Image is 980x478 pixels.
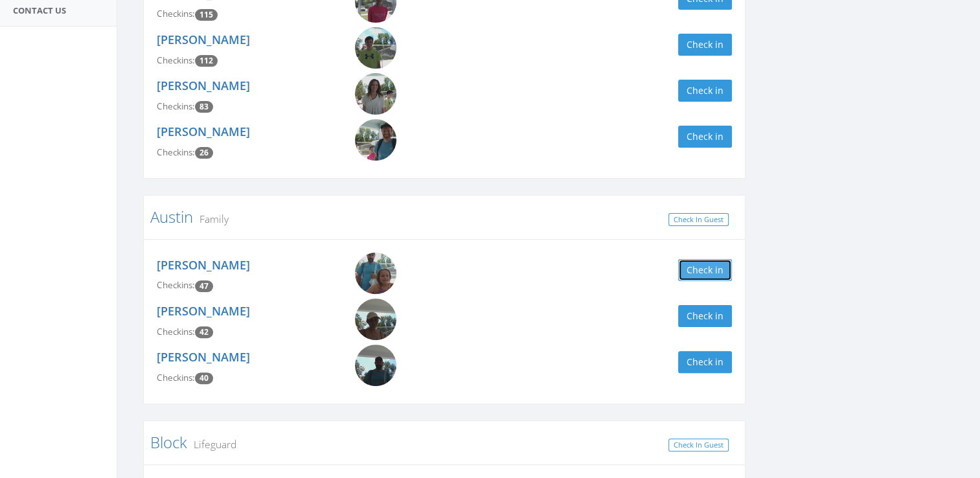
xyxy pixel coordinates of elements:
[157,257,250,273] a: [PERSON_NAME]
[13,5,66,16] span: Contact Us
[157,124,250,139] a: [PERSON_NAME]
[193,212,229,226] small: Family
[678,80,732,102] button: Check in
[157,100,195,112] span: Checkins:
[157,326,195,337] span: Checkins:
[355,27,396,69] img: Austin_Anderson.png
[355,119,396,161] img: Trevor_Anderson.png
[678,126,732,148] button: Check in
[157,279,195,291] span: Checkins:
[195,326,213,338] span: Checkin count
[678,305,732,327] button: Check in
[157,54,195,66] span: Checkins:
[157,372,195,383] span: Checkins:
[355,253,396,294] img: Morgan_Austin.png
[678,259,732,281] button: Check in
[355,299,396,340] img: Samantha_Austin.png
[157,303,250,319] a: [PERSON_NAME]
[187,437,236,451] small: Lifeguard
[195,280,213,292] span: Checkin count
[195,147,213,159] span: Checkin count
[157,78,250,93] a: [PERSON_NAME]
[195,372,213,384] span: Checkin count
[150,206,193,227] a: Austin
[157,8,195,19] span: Checkins:
[355,345,396,386] img: Jonathan_Austin.png
[668,438,729,452] a: Check In Guest
[157,349,250,365] a: [PERSON_NAME]
[157,146,195,158] span: Checkins:
[668,213,729,227] a: Check In Guest
[150,431,187,453] a: Block
[195,55,218,67] span: Checkin count
[195,101,213,113] span: Checkin count
[678,34,732,56] button: Check in
[157,32,250,47] a: [PERSON_NAME]
[678,351,732,373] button: Check in
[195,9,218,21] span: Checkin count
[355,73,396,115] img: Megan_Anderson.png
